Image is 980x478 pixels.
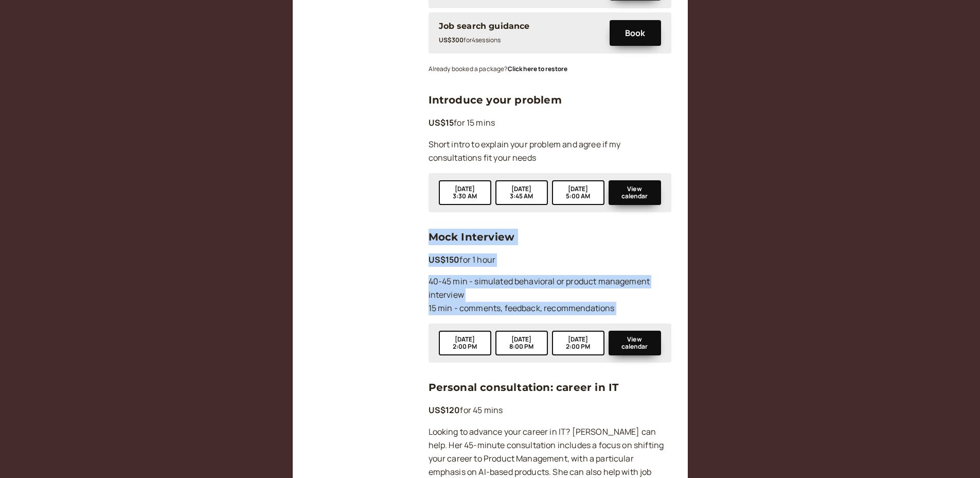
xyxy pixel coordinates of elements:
[429,404,460,416] b: US$120
[439,20,530,33] div: Job search guidance
[609,331,661,355] button: View calendar
[439,180,491,205] button: [DATE]3:30 AM
[439,331,491,355] button: [DATE]2:00 PM
[429,381,619,394] a: Personal consultation: career in IT
[508,65,567,73] button: Click here to restore
[610,20,661,46] button: Book
[429,231,515,243] a: Mock Interview
[552,331,604,355] button: [DATE]2:00 PM
[429,117,454,128] b: US$15
[429,94,562,106] a: Introduce your problem
[552,180,604,205] button: [DATE]5:00 AM
[439,20,599,46] div: Job search guidanceUS$300for4sessions
[429,275,671,315] p: 40-45 min - simulated behavioral or product management interview 15 min - comments, feedback, rec...
[609,180,661,205] button: View calendar
[439,36,501,44] small: for 4 session s
[439,36,464,44] b: US$300
[429,64,567,73] small: Already booked a package?
[429,138,671,165] p: Short intro to explain your problem and agree if my consultations fit your needs
[429,253,671,267] p: for 1 hour
[429,404,671,417] p: for 45 mins
[495,180,548,205] button: [DATE]3:45 AM
[429,254,460,265] b: US$150
[429,116,671,130] p: for 15 mins
[495,331,548,355] button: [DATE]8:00 PM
